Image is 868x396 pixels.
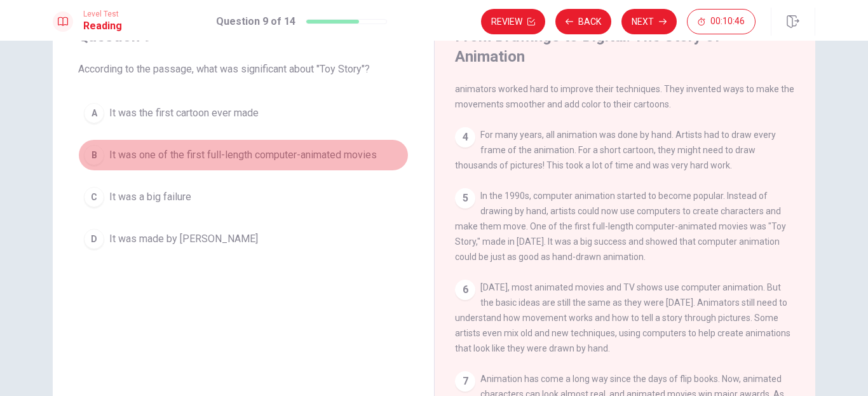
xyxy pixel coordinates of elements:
[555,9,611,34] button: Back
[83,18,122,34] h1: Reading
[710,17,745,27] span: 00:10:46
[109,106,259,121] span: It was the first cartoon ever made
[216,14,295,29] h1: Question 9 of 14
[455,188,475,208] div: 5
[109,147,377,163] span: It was one of the first full-length computer-animated movies
[687,9,756,34] button: 00:10:46
[455,280,475,300] div: 6
[84,145,104,165] div: B
[109,231,258,247] span: It was made by [PERSON_NAME]
[455,371,475,392] div: 7
[481,9,545,34] button: Review
[78,223,409,255] button: DIt was made by [PERSON_NAME]
[84,229,104,249] div: D
[455,191,786,262] span: In the 1990s, computer animation started to become popular. Instead of drawing by hand, artists c...
[78,181,409,213] button: CIt was a big failure
[455,130,776,170] span: For many years, all animation was done by hand. Artists had to draw every frame of the animation....
[621,9,677,34] button: Next
[83,10,122,18] span: Level Test
[84,187,104,207] div: C
[455,127,475,147] div: 4
[78,139,409,171] button: BIt was one of the first full-length computer-animated movies
[78,97,409,129] button: AIt was the first cartoon ever made
[455,282,790,353] span: [DATE], most animated movies and TV shows use computer animation. But the basic ideas are still t...
[78,62,409,77] span: According to the passage, what was significant about "Toy Story"?
[109,189,191,205] span: It was a big failure
[455,26,792,67] h4: From Drawings to Digital: The Story of Animation
[84,103,104,123] div: A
